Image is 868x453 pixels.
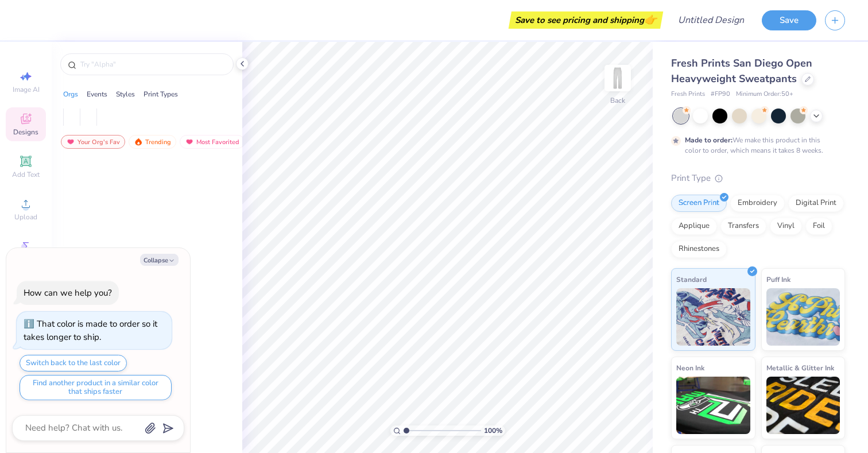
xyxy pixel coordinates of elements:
div: Print Type [671,172,845,185]
div: Events [87,89,107,99]
span: 100 % [484,425,502,436]
button: Switch back to the last color [20,355,127,371]
div: Save to see pricing and shipping [511,11,660,29]
span: Fresh Prints [671,90,705,99]
div: Styles [116,89,135,99]
div: Trending [129,135,176,149]
img: Standard [676,288,750,346]
img: Puff Ink [766,288,840,346]
div: Screen Print [671,195,727,212]
img: most_fav.gif [185,138,194,146]
img: Neon Ink [676,377,750,434]
div: Embroidery [730,195,785,212]
div: Back [610,95,625,106]
strong: Made to order: [685,135,733,145]
span: Add Text [12,170,40,179]
span: Standard [676,273,707,285]
div: Vinyl [770,218,802,235]
span: Upload [14,212,37,222]
span: Designs [13,127,38,137]
div: Most Favorited [180,135,245,149]
div: Rhinestones [671,241,727,258]
div: How can we help you? [24,287,112,299]
div: Foil [805,218,832,235]
div: Your Org's Fav [61,135,125,149]
div: Applique [671,218,717,235]
input: Try "Alpha" [79,59,226,70]
img: Back [606,67,629,90]
div: Transfers [720,218,766,235]
div: Print Types [144,89,178,99]
div: Digital Print [788,195,844,212]
div: We make this product in this color to order, which means it takes 8 weeks. [685,135,826,156]
button: Save [762,10,816,30]
img: Metallic & Glitter Ink [766,377,840,434]
div: That color is made to order so it takes longer to ship. [24,318,157,343]
span: 👉 [644,13,657,26]
img: trending.gif [134,138,143,146]
span: Fresh Prints San Diego Open Heavyweight Sweatpants [671,56,812,86]
button: Find another product in a similar color that ships faster [20,375,172,400]
button: Collapse [140,254,179,266]
span: Metallic & Glitter Ink [766,362,834,374]
span: Neon Ink [676,362,704,374]
div: Orgs [63,89,78,99]
input: Untitled Design [669,9,753,32]
img: most_fav.gif [66,138,75,146]
span: Image AI [13,85,40,94]
span: Puff Ink [766,273,790,285]
span: Minimum Order: 50 + [736,90,793,99]
span: # FP90 [711,90,730,99]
